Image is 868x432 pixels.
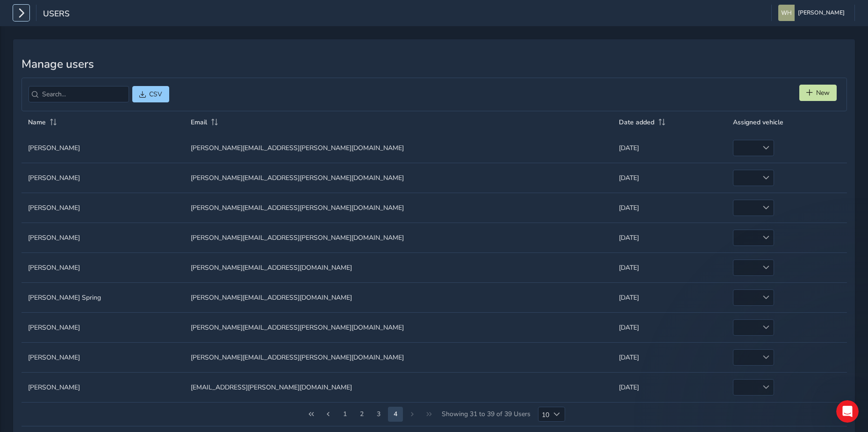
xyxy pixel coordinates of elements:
button: [PERSON_NAME] [778,5,848,21]
td: [PERSON_NAME] Spring [22,282,184,312]
td: [PERSON_NAME][EMAIL_ADDRESS][PERSON_NAME][DOMAIN_NAME] [184,342,612,372]
td: [PERSON_NAME] [22,133,184,163]
button: Previous Page [321,407,336,422]
span: 10 [538,407,549,421]
span: [PERSON_NAME] [798,5,845,21]
td: [DATE] [612,342,726,372]
button: First Page [304,407,319,422]
span: New [816,88,830,97]
span: Email [191,118,207,127]
div: Choose [549,407,565,421]
td: [DATE] [612,133,726,163]
span: Name [28,118,46,127]
span: Date added [619,118,654,127]
td: [PERSON_NAME] [22,223,184,252]
button: Page 4 [371,407,386,422]
td: [DATE] [612,193,726,223]
iframe: Intercom live chat [836,400,859,423]
button: Page 3 [354,407,369,422]
td: [PERSON_NAME][EMAIL_ADDRESS][PERSON_NAME][DOMAIN_NAME] [184,163,612,193]
td: [DATE] [612,252,726,282]
span: Showing 31 to 39 of 39 Users [438,407,534,422]
button: Page 5 [388,407,403,422]
td: [DATE] [612,282,726,312]
h3: Manage users [22,58,847,71]
td: [PERSON_NAME][EMAIL_ADDRESS][PERSON_NAME][DOMAIN_NAME] [184,133,612,163]
span: CSV [149,90,162,99]
button: CSV [132,86,169,102]
td: [PERSON_NAME][EMAIL_ADDRESS][PERSON_NAME][DOMAIN_NAME] [184,312,612,342]
td: [EMAIL_ADDRESS][PERSON_NAME][DOMAIN_NAME] [184,372,612,402]
td: [PERSON_NAME][EMAIL_ADDRESS][DOMAIN_NAME] [184,252,612,282]
span: Users [43,8,70,21]
button: New [799,85,837,101]
span: Assigned vehicle [733,118,783,127]
td: [DATE] [612,223,726,252]
td: [PERSON_NAME] [22,312,184,342]
button: Page 2 [337,407,352,422]
td: [PERSON_NAME] [22,193,184,223]
td: [PERSON_NAME] [22,342,184,372]
td: [PERSON_NAME][EMAIL_ADDRESS][PERSON_NAME][DOMAIN_NAME] [184,193,612,223]
img: diamond-layout [778,5,795,21]
td: [DATE] [612,372,726,402]
td: [PERSON_NAME] [22,252,184,282]
td: [PERSON_NAME][EMAIL_ADDRESS][PERSON_NAME][DOMAIN_NAME] [184,223,612,252]
input: Search... [29,86,129,102]
td: [PERSON_NAME][EMAIL_ADDRESS][DOMAIN_NAME] [184,282,612,312]
td: [DATE] [612,163,726,193]
td: [PERSON_NAME] [22,163,184,193]
td: [DATE] [612,312,726,342]
td: [PERSON_NAME] [22,372,184,402]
